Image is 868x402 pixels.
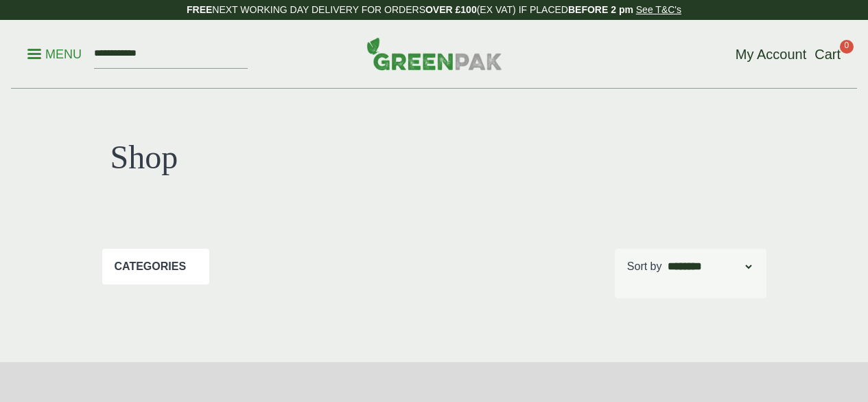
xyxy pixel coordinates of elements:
span: 0 [840,40,854,54]
a: Cart 0 [814,44,841,65]
a: My Account [736,44,806,65]
a: Menu [27,46,82,60]
h1: Shop [110,137,426,177]
strong: OVER £100 [425,4,477,15]
strong: BEFORE 2 pm [568,4,633,15]
p: Menu [27,46,82,63]
p: Sort by [627,258,662,275]
img: GreenPak Supplies [366,37,502,70]
span: My Account [736,47,806,62]
p: Categories [115,258,187,275]
strong: FREE [187,4,212,15]
select: Shop order [665,258,754,275]
a: See T&C's [636,4,681,15]
span: Cart [814,47,841,62]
